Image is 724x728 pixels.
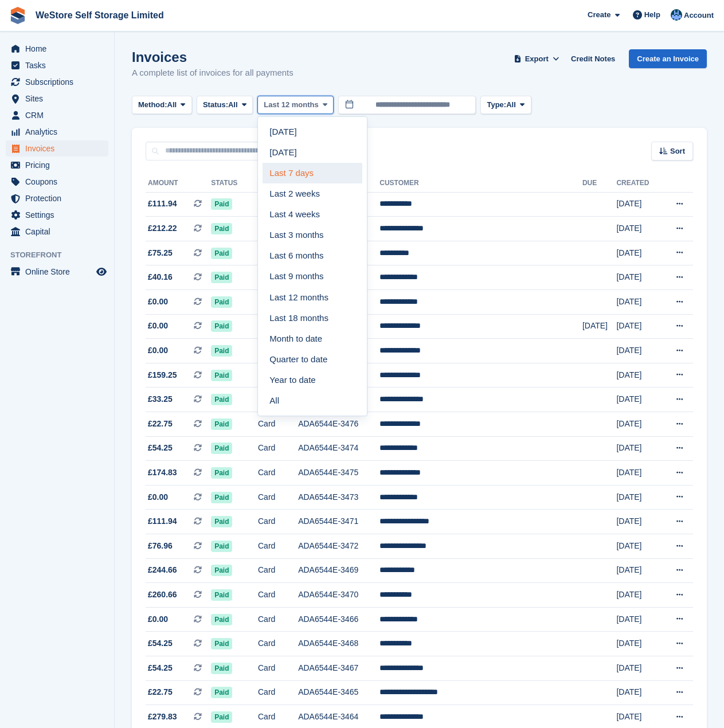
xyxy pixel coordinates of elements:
[258,534,298,559] td: Card
[9,7,26,24] img: stora-icon-8386f47178a22dfd0bd8f6a31ec36ba5ce8667c1dd55bd0f319d3a0aa187defe.svg
[148,393,173,405] span: £33.25
[616,290,660,315] td: [DATE]
[566,49,620,68] a: Credit Notes
[258,656,298,680] td: Card
[132,66,293,80] p: A complete list of invoices for all payments
[616,192,660,217] td: [DATE]
[25,41,94,57] span: Home
[148,418,173,430] span: £22.75
[616,339,660,363] td: [DATE]
[6,140,108,156] a: menu
[25,157,94,173] span: Pricing
[211,296,232,308] span: Paid
[25,224,94,240] span: Capital
[148,369,177,381] span: £159.25
[616,583,660,608] td: [DATE]
[167,99,177,111] span: All
[6,207,108,223] a: menu
[211,467,232,479] span: Paid
[6,224,108,240] a: menu
[298,534,379,559] td: ADA6544E-3472
[211,687,232,698] span: Paid
[298,680,379,705] td: ADA6544E-3465
[616,632,660,656] td: [DATE]
[257,96,334,115] button: Last 12 months
[211,418,232,430] span: Paid
[25,107,94,123] span: CRM
[298,558,379,583] td: ADA6544E-3469
[258,558,298,583] td: Card
[25,91,94,107] span: Sites
[616,680,660,705] td: [DATE]
[148,442,173,454] span: £54.25
[148,271,173,283] span: £40.16
[258,583,298,608] td: Card
[298,510,379,534] td: ADA6544E-3471
[263,267,362,287] a: Last 9 months
[148,589,177,601] span: £260.66
[258,436,298,461] td: Card
[203,99,228,111] span: Status:
[616,461,660,486] td: [DATE]
[211,272,232,283] span: Paid
[263,308,362,328] a: Last 18 months
[644,9,660,21] span: Help
[298,656,379,680] td: ADA6544E-3467
[211,198,232,210] span: Paid
[616,388,660,412] td: [DATE]
[616,174,660,193] th: Created
[616,656,660,680] td: [DATE]
[6,57,108,73] a: menu
[258,461,298,486] td: Card
[148,564,177,576] span: £244.66
[6,91,108,107] a: menu
[148,711,177,723] span: £279.83
[6,190,108,206] a: menu
[616,314,660,339] td: [DATE]
[25,207,94,223] span: Settings
[616,607,660,632] td: [DATE]
[211,248,232,259] span: Paid
[616,412,660,437] td: [DATE]
[6,174,108,190] a: menu
[298,461,379,486] td: ADA6544E-3475
[211,492,232,503] span: Paid
[263,370,362,390] a: Year to date
[6,74,108,90] a: menu
[258,632,298,656] td: Card
[258,680,298,705] td: Card
[670,146,685,157] span: Sort
[211,663,232,674] span: Paid
[298,485,379,510] td: ADA6544E-3473
[25,264,94,280] span: Online Store
[258,485,298,510] td: Card
[298,436,379,461] td: ADA6544E-3474
[616,510,660,534] td: [DATE]
[148,320,168,332] span: £0.00
[211,589,232,601] span: Paid
[298,583,379,608] td: ADA6544E-3470
[148,686,173,698] span: £22.75
[6,107,108,123] a: menu
[258,607,298,632] td: Card
[132,49,293,65] h1: Invoices
[264,99,318,111] span: Last 12 months
[616,265,660,290] td: [DATE]
[148,467,177,479] span: £174.83
[148,491,168,503] span: £0.00
[95,265,108,279] a: Preview store
[511,49,562,68] button: Export
[148,515,177,527] span: £111.94
[25,140,94,156] span: Invoices
[211,443,232,454] span: Paid
[211,394,232,405] span: Paid
[258,510,298,534] td: Card
[148,247,173,259] span: £75.25
[211,516,232,527] span: Paid
[148,613,168,625] span: £0.00
[616,436,660,461] td: [DATE]
[25,174,94,190] span: Coupons
[6,264,108,280] a: menu
[25,74,94,90] span: Subscriptions
[6,124,108,140] a: menu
